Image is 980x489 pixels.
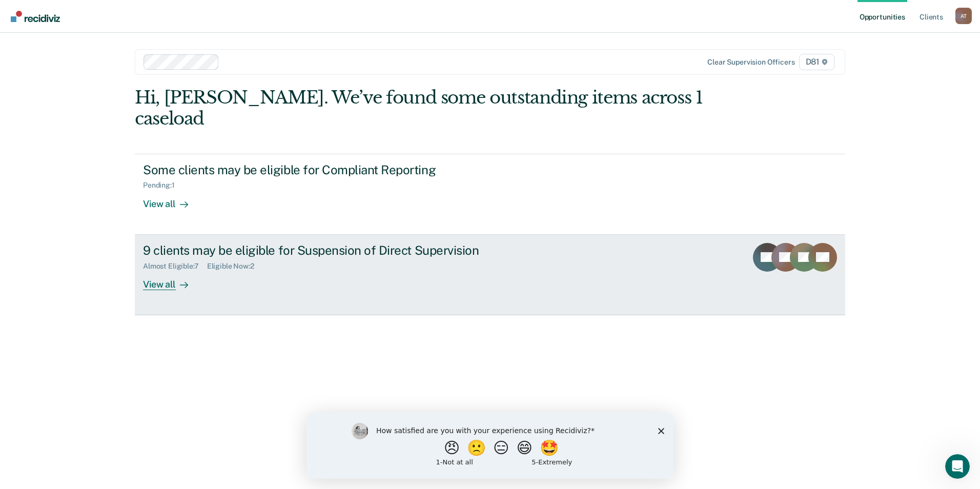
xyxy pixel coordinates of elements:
div: Eligible Now : 2 [207,262,262,271]
a: 9 clients may be eligible for Suspension of Direct SupervisionAlmost Eligible:7Eligible Now:2View... [135,235,845,315]
div: Pending : 1 [143,181,183,190]
div: Some clients may be eligible for Compliant Reporting [143,162,503,177]
iframe: Intercom live chat [945,454,970,479]
iframe: Survey by Kim from Recidiviz [307,413,673,479]
span: D81 [799,54,834,70]
div: Almost Eligible : 7 [143,262,207,271]
div: A T [955,8,972,24]
a: Some clients may be eligible for Compliant ReportingPending:1View all [135,154,845,235]
div: View all [143,270,200,290]
div: 9 clients may be eligible for Suspension of Direct Supervision [143,243,503,258]
div: View all [143,190,200,210]
div: Hi, [PERSON_NAME]. We’ve found some outstanding items across 1 caseload [135,87,703,129]
img: Recidiviz [11,11,60,22]
button: Profile dropdown button [955,8,972,24]
div: Clear supervision officers [707,58,794,67]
